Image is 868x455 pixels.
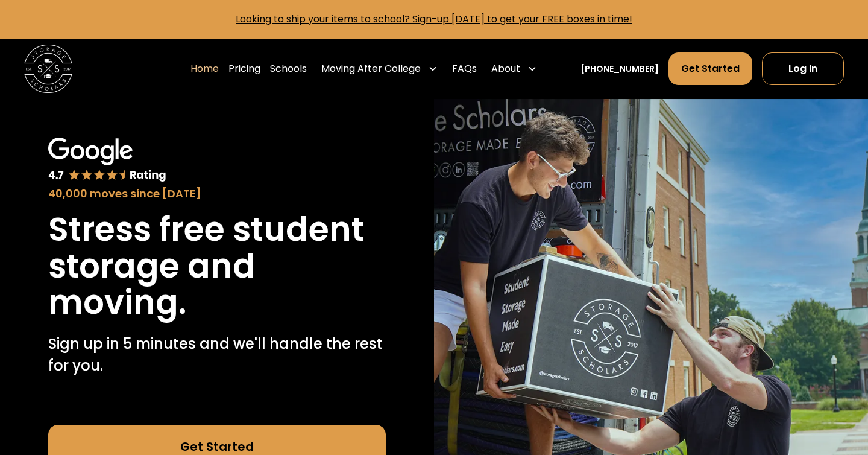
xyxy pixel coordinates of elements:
p: Sign up in 5 minutes and we'll handle the rest for you. [48,333,386,377]
a: Looking to ship your items to school? Sign-up [DATE] to get your FREE boxes in time! [236,12,632,26]
a: [PHONE_NUMBER] [580,63,659,75]
a: Home [190,52,219,86]
a: Pricing [228,52,260,86]
h1: Stress free student storage and moving. [48,211,386,321]
a: Get Started [668,52,752,85]
div: 40,000 moves since [DATE] [48,185,386,202]
a: Log In [762,52,844,85]
a: FAQs [452,52,477,86]
img: Google 4.7 star rating [48,138,166,183]
a: Schools [270,52,307,86]
div: About [486,52,542,86]
img: Storage Scholars main logo [24,45,72,93]
div: Moving After College [321,62,421,76]
div: About [491,62,520,76]
div: Moving After College [316,52,442,86]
